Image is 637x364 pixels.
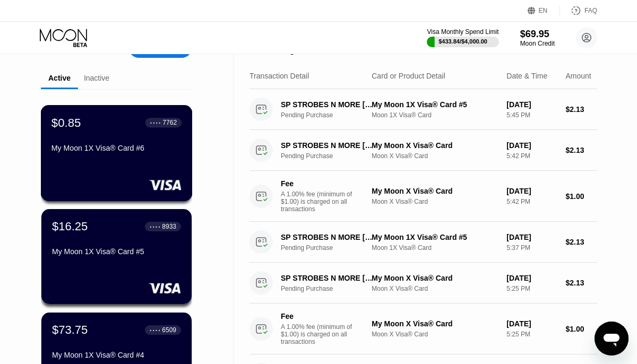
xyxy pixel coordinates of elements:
[249,171,597,222] div: FeeA 1.00% fee (minimum of $1.00) is charged on all transactionsMy Moon X Visa® CardMoon X Visa® ...
[372,274,498,282] div: My Moon X Visa® Card
[566,192,598,201] div: $1.00
[560,5,597,16] div: FAQ
[281,312,355,320] div: Fee
[506,331,557,338] div: 5:25 PM
[281,274,376,282] div: SP STROBES N MORE [PHONE_NUMBER] US
[372,111,498,119] div: Moon 1X Visa® Card
[249,263,597,304] div: SP STROBES N MORE [PHONE_NUMBER] USPending PurchaseMy Moon X Visa® CardMoon X Visa® Card[DATE]5:2...
[506,285,557,292] div: 5:25 PM
[150,328,160,332] div: ● ● ● ●
[41,209,192,304] div: $16.25● ● ● ●8933My Moon 1X Visa® Card #5
[506,152,557,160] div: 5:42 PM
[372,152,498,160] div: Moon X Visa® Card
[281,323,360,345] div: A 1.00% fee (minimum of $1.00) is charged on all transactions
[372,187,498,195] div: My Moon X Visa® Card
[52,351,181,359] div: My Moon 1X Visa® Card #4
[427,28,498,47] div: Visa Monthly Spend Limit$433.84/$4,000.00
[372,141,498,150] div: My Moon X Visa® Card
[372,331,498,338] div: Moon X Visa® Card
[520,40,555,47] div: Moon Credit
[281,141,376,150] div: SP STROBES N MORE [PHONE_NUMBER] US
[52,220,88,233] div: $16.25
[566,146,598,154] div: $2.13
[249,72,309,80] div: Transaction Detail
[520,29,555,47] div: $69.95Moon Credit
[566,105,598,114] div: $2.13
[520,29,555,40] div: $69.95
[48,74,71,82] div: Active
[528,5,560,16] div: EN
[281,285,383,292] div: Pending Purchase
[51,144,182,152] div: My Moon 1X Visa® Card #6
[506,244,557,252] div: 5:37 PM
[281,100,376,109] div: SP STROBES N MORE [PHONE_NUMBER] US
[372,244,498,252] div: Moon 1X Visa® Card
[281,111,383,119] div: Pending Purchase
[249,89,597,130] div: SP STROBES N MORE [PHONE_NUMBER] USPending PurchaseMy Moon 1X Visa® Card #5Moon 1X Visa® Card[DAT...
[249,130,597,171] div: SP STROBES N MORE [PHONE_NUMBER] USPending PurchaseMy Moon X Visa® CardMoon X Visa® Card[DATE]5:4...
[506,319,557,328] div: [DATE]
[566,325,598,333] div: $1.00
[427,28,498,36] div: Visa Monthly Spend Limit
[150,225,160,228] div: ● ● ● ●
[372,198,498,205] div: Moon X Visa® Card
[281,152,383,160] div: Pending Purchase
[52,323,88,337] div: $73.75
[84,74,109,82] div: Inactive
[566,238,598,246] div: $2.13
[162,326,176,334] div: 6509
[372,285,498,292] div: Moon X Visa® Card
[281,190,360,213] div: A 1.00% fee (minimum of $1.00) is charged on all transactions
[249,222,597,263] div: SP STROBES N MORE [PHONE_NUMBER] USPending PurchaseMy Moon 1X Visa® Card #5Moon 1X Visa® Card[DAT...
[595,322,629,356] iframe: Tombol untuk meluncurkan jendela pesan
[162,223,176,230] div: 8933
[150,121,161,124] div: ● ● ● ●
[281,233,376,241] div: SP STROBES N MORE [PHONE_NUMBER] US
[438,38,487,45] div: $433.84 / $4,000.00
[372,72,445,80] div: Card or Product Detail
[506,274,557,282] div: [DATE]
[584,7,597,14] div: FAQ
[539,7,548,14] div: EN
[281,244,383,252] div: Pending Purchase
[566,72,591,80] div: Amount
[372,319,498,328] div: My Moon X Visa® Card
[52,247,181,256] div: My Moon 1X Visa® Card #5
[249,304,597,354] div: FeeA 1.00% fee (minimum of $1.00) is charged on all transactionsMy Moon X Visa® CardMoon X Visa® ...
[372,233,498,241] div: My Moon 1X Visa® Card #5
[51,116,81,129] div: $0.85
[41,106,192,201] div: $0.85● ● ● ●7762My Moon 1X Visa® Card #6
[506,141,557,150] div: [DATE]
[162,119,177,126] div: 7762
[506,233,557,241] div: [DATE]
[566,279,598,287] div: $2.13
[506,198,557,205] div: 5:42 PM
[506,100,557,109] div: [DATE]
[281,179,355,188] div: Fee
[506,187,557,195] div: [DATE]
[506,111,557,119] div: 5:45 PM
[506,72,547,80] div: Date & Time
[372,100,498,109] div: My Moon 1X Visa® Card #5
